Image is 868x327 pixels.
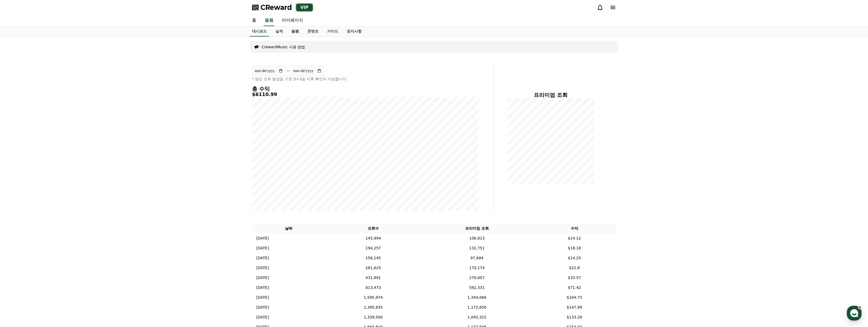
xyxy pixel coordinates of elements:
[533,312,616,322] td: $133.26
[498,92,603,98] h4: 프리미엄 조회
[35,169,69,182] a: 대화
[325,233,421,243] td: 145,994
[256,314,269,320] p: [DATE]
[252,86,479,92] h4: 총 수익
[325,263,421,273] td: 281,625
[286,68,290,74] p: ~
[342,26,366,37] a: 공지사항
[69,169,102,182] a: 설정
[325,283,421,293] td: 813,473
[421,253,533,263] td: 97,684
[287,26,303,37] a: 음원
[2,169,35,182] a: 홈
[325,312,421,322] td: 1,339,500
[421,233,533,243] td: 106,813
[325,253,421,263] td: 156,145
[256,285,269,290] p: [DATE]
[262,44,305,50] a: CrewardMusic 사용 방법
[256,295,269,300] p: [DATE]
[533,273,616,283] td: $33.57
[533,283,616,293] td: $71.42
[325,273,421,283] td: 431,891
[256,265,269,271] p: [DATE]
[421,273,533,283] td: 270,607
[325,224,421,233] th: 조회수
[533,224,616,233] th: 수익
[17,177,20,181] span: 홈
[533,243,616,253] td: $18.18
[325,302,421,312] td: 1,395,835
[421,283,533,293] td: 592,331
[533,302,616,312] td: $147.99
[256,255,269,261] p: [DATE]
[421,312,533,322] td: 1,045,322
[533,263,616,273] td: $22.8
[533,253,616,263] td: $14.25
[421,293,533,302] td: 1,344,066
[252,224,325,233] th: 날짜
[250,26,269,37] a: 대시보드
[421,263,533,273] td: 170,174
[325,243,421,253] td: 194,257
[533,293,616,302] td: $164.73
[325,293,421,302] td: 1,595,974
[256,305,269,310] p: [DATE]
[252,92,479,97] h5: $6110.99
[256,245,269,251] p: [DATE]
[421,243,533,253] td: 132,751
[278,15,307,26] a: 마이페이지
[82,177,89,181] span: 설정
[252,76,479,82] p: * 영상 조회 발생일 기준 D+3일 이후 확인이 가능합니다.
[248,15,261,26] a: 홈
[252,3,292,12] a: CReward
[261,3,292,12] span: CReward
[49,177,55,182] span: 대화
[296,4,313,11] div: VIP
[421,302,533,312] td: 1,172,650
[256,275,269,281] p: [DATE]
[323,26,342,37] a: 가이드
[271,26,287,37] a: 실적
[421,224,533,233] th: 프리미엄 조회
[533,233,616,243] td: $14.12
[303,26,323,37] a: 콘텐츠
[256,236,269,241] p: [DATE]
[264,15,274,26] a: 음원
